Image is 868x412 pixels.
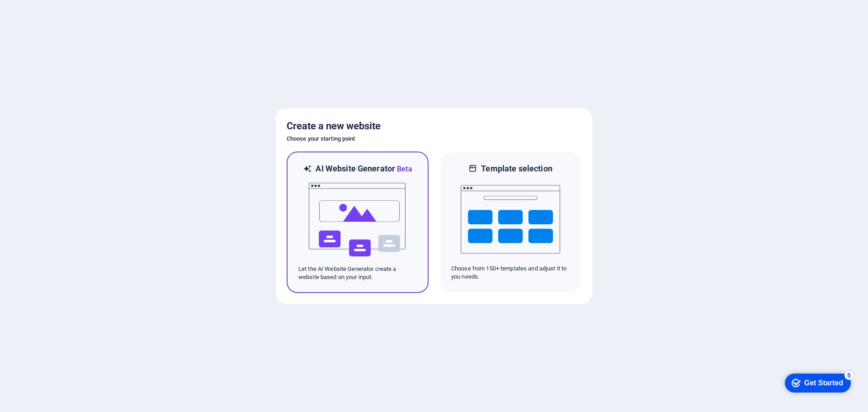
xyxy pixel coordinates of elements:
h6: AI Website Generator [316,163,412,175]
div: Get Started [27,10,66,18]
div: Template selectionChoose from 150+ templates and adjust it to you needs. [439,152,581,293]
h5: Create a new website [287,119,581,133]
div: 5 [67,2,76,11]
div: AI Website GeneratorBetaaiLet the AI Website Generator create a website based on your input. [287,152,429,293]
p: Choose from 150+ templates and adjust it to you needs. [451,265,570,281]
h6: Choose your starting point [287,133,581,144]
span: Beta [395,165,412,173]
img: ai [308,175,407,265]
p: Let the AI Website Generator create a website based on your input. [298,265,417,281]
div: Get Started 5 items remaining, 0% complete [7,5,73,24]
h6: Template selection [481,163,552,174]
